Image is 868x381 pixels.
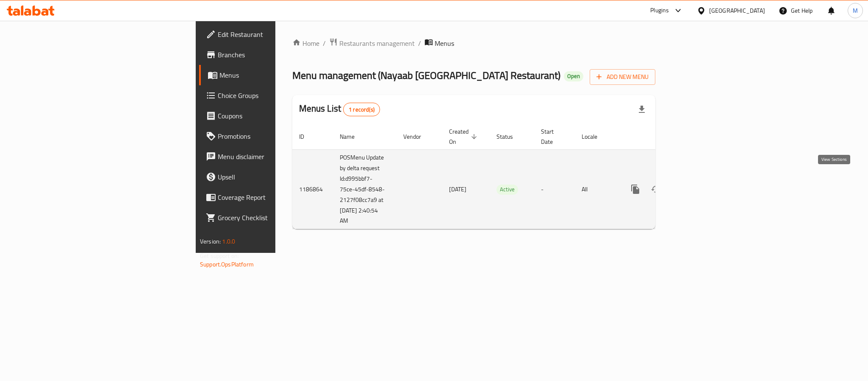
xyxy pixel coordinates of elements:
button: Add New Menu [590,69,655,85]
span: Menus [219,70,334,80]
span: Menu management ( Nayaab [GEOGRAPHIC_DATA] Restaurant ) [292,66,560,85]
span: [DATE] [449,184,466,195]
span: Restaurants management [339,38,415,48]
a: Choice Groups [199,85,341,106]
span: M [853,6,858,15]
div: Total records count [343,103,380,116]
button: more [625,179,646,199]
div: Active [496,185,518,195]
a: Upsell [199,167,341,187]
a: Menu disclaimer [199,146,341,167]
span: Locale [582,132,608,142]
span: Get support on: [200,250,239,261]
span: ID [299,132,315,142]
span: Grocery Checklist [218,213,334,223]
td: - [534,149,575,229]
a: Restaurants management [329,38,415,49]
span: Upsell [218,172,334,182]
a: Grocery Checklist [199,207,341,228]
span: Promotions [218,131,334,141]
a: Coupons [199,106,341,126]
a: Menus [199,65,341,85]
a: Branches [199,45,341,65]
span: Status [496,132,524,142]
div: Export file [632,99,652,120]
a: Coverage Report [199,187,341,207]
button: Change Status [646,179,666,199]
span: 1.0.0 [222,236,235,247]
span: Open [564,73,583,80]
span: Branches [218,50,334,60]
h2: Menus List [299,102,380,116]
span: Menu disclaimer [218,151,334,162]
td: All [575,149,618,229]
th: Actions [618,124,713,150]
nav: breadcrumb [292,38,655,49]
span: Edit Restaurant [218,29,334,39]
a: Support.OpsPlatform [200,259,254,270]
span: Created On [449,126,480,147]
table: enhanced table [292,124,713,230]
span: Active [496,185,518,194]
a: Edit Restaurant [199,24,341,45]
span: 1 record(s) [344,106,380,114]
span: Add New Menu [596,72,649,82]
span: Menus [435,38,454,48]
div: Plugins [650,6,669,16]
li: / [418,38,421,48]
span: Start Date [541,126,565,147]
td: POSMenu Update by delta request Id:d995bbf7-75ce-45df-8548-2127f08cc7a9 at [DATE] 2:40:54 AM [333,149,397,229]
a: Promotions [199,126,341,146]
div: Open [564,71,583,81]
span: Version: [200,236,221,247]
span: Coverage Report [218,192,334,202]
span: Name [340,132,366,142]
span: Choice Groups [218,90,334,101]
span: Vendor [403,132,432,142]
div: [GEOGRAPHIC_DATA] [709,6,765,15]
span: Coupons [218,111,334,121]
